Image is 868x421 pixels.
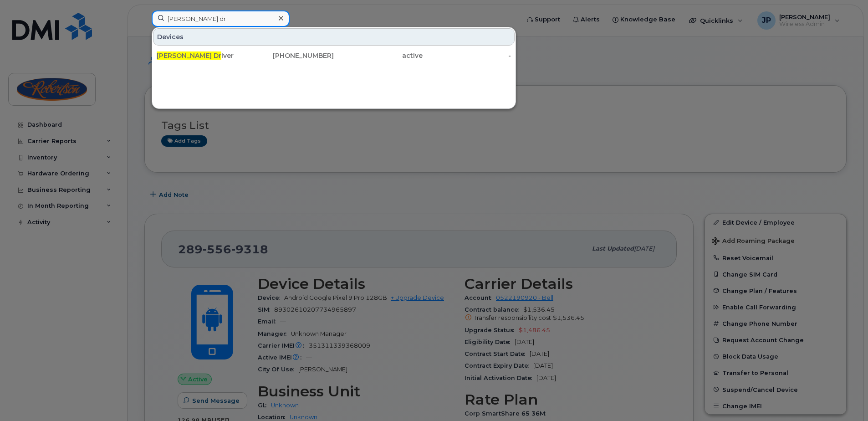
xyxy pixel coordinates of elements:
div: - [423,51,511,60]
span: [PERSON_NAME] Dr [157,51,221,60]
div: iver [157,51,245,60]
div: active [334,51,423,60]
div: Devices [153,28,515,46]
a: [PERSON_NAME] Driver[PHONE_NUMBER]active- [153,47,515,64]
div: [PHONE_NUMBER] [245,51,334,60]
